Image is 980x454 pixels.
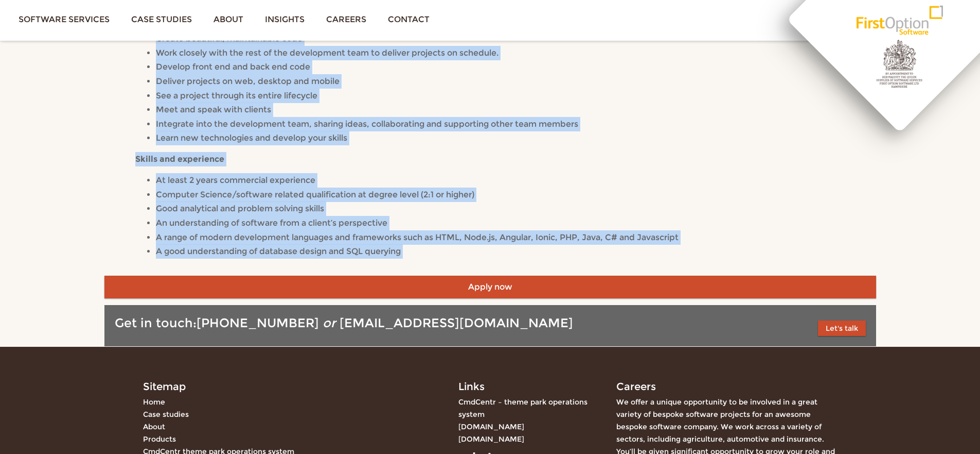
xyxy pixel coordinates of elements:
[156,190,474,199] span: Computer Science/software related qualification at degree level (2:1 or higher)
[156,204,324,213] span: Good analytical and problem solving skills
[458,422,524,431] a: [DOMAIN_NAME]
[135,154,224,164] b: Skills and experience
[156,133,347,143] span: Learn new technologies and develop your skills
[458,397,587,419] a: CmdCentr – theme park operations system
[197,315,319,330] a: [PHONE_NUMBER]
[143,434,176,444] a: Products
[156,175,315,185] span: At least 2 years commercial experience
[156,91,317,100] span: See a project through its entire lifecycle
[104,276,876,298] a: Apply now
[458,434,524,444] a: [DOMAIN_NAME]
[156,48,498,58] span: Work closely with the rest of the development team to deliver projects on schedule.
[818,321,866,336] button: Let's talk
[143,422,165,431] a: About
[156,105,271,114] span: Meet and speak with clients
[323,315,336,330] em: or
[156,232,679,242] span: A range of modern development languages and frameworks such as HTML, Node.js, Angular, Ionic, PHP...
[156,119,578,129] span: Integrate into the development team, sharing ideas, collaborating and supporting other team members
[115,315,197,330] span: Get in touch:
[156,246,401,256] span: A good understanding of database design and SQL querying
[156,62,310,72] span: Develop front end and back end code
[826,324,858,333] a: Let's talk
[156,218,387,228] span: An understanding of software from a client’s perspective
[143,397,165,407] a: Home
[143,410,189,419] a: Case studies
[616,378,838,395] div: Careers
[143,378,443,395] div: Sitemap
[340,315,573,330] a: [EMAIL_ADDRESS][DOMAIN_NAME]
[156,76,340,86] span: Deliver projects on web, desktop and mobile
[458,378,601,395] div: Links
